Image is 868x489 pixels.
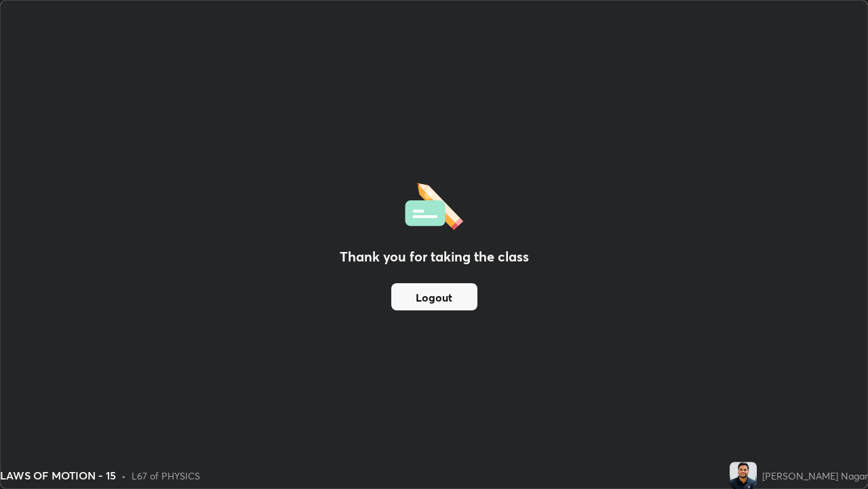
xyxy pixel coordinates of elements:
h2: Thank you for taking the class [340,247,529,267]
div: [PERSON_NAME] Nagar [762,469,868,483]
div: • [121,469,126,483]
button: Logout [391,283,477,310]
img: 9f4007268c7146d6abf57a08412929d2.jpg [730,462,757,489]
div: L67 of PHYSICS [132,469,200,483]
img: offlineFeedback.1438e8b3.svg [405,179,463,230]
